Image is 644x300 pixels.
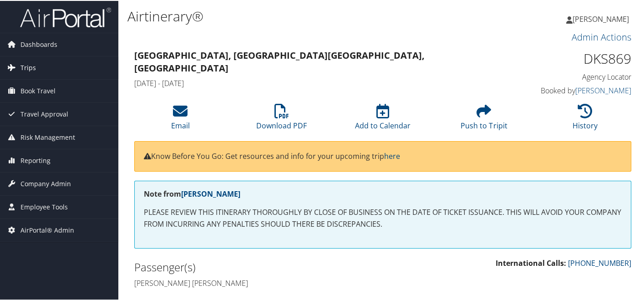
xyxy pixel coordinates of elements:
p: Know Before You Go: Get resources and info for your upcoming trip [144,150,622,162]
h4: Agency Locator [517,71,632,81]
img: airportal-logo.png [20,6,111,27]
p: PLEASE REVIEW THIS ITINERARY THOROUGHLY BY CLOSE OF BUSINESS ON THE DATE OF TICKET ISSUANCE. THIS... [144,206,622,229]
span: [PERSON_NAME] [573,13,629,23]
span: Travel Approval [20,102,68,125]
strong: [GEOGRAPHIC_DATA], [GEOGRAPHIC_DATA] [GEOGRAPHIC_DATA], [GEOGRAPHIC_DATA] [134,48,425,73]
span: Company Admin [20,172,71,194]
a: here [384,150,400,160]
span: Dashboards [20,32,57,55]
span: Employee Tools [20,195,68,218]
a: Add to Calendar [355,108,411,130]
a: History [573,108,598,130]
span: AirPortal® Admin [20,218,74,241]
a: [PHONE_NUMBER] [568,257,631,267]
h4: Booked by [517,85,632,95]
a: [PERSON_NAME] [181,188,240,198]
a: [PERSON_NAME] [575,85,631,95]
strong: International Calls: [496,257,566,267]
h1: Airtinerary® [127,6,468,25]
a: Email [171,108,190,130]
h4: [PERSON_NAME] [PERSON_NAME] [134,277,376,287]
strong: Note from [144,188,240,198]
a: Push to Tripit [461,108,507,130]
a: [PERSON_NAME] [566,5,638,32]
span: Reporting [20,148,51,171]
h2: Passenger(s) [134,259,376,274]
h4: [DATE] - [DATE] [134,77,504,87]
span: Trips [20,56,36,78]
span: Risk Management [20,125,75,148]
span: Book Travel [20,79,56,102]
a: Admin Actions [572,30,631,42]
a: Download PDF [256,108,307,130]
h1: DKS869 [517,48,632,67]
